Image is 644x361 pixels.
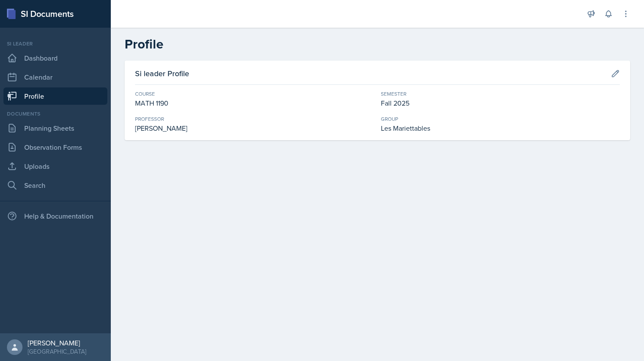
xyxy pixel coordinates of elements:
[381,98,620,108] div: Fall 2025
[3,207,107,225] div: Help & Documentation
[135,68,189,79] h3: Si leader Profile
[3,158,107,175] a: Uploads
[28,338,86,347] div: [PERSON_NAME]
[381,123,620,133] div: Les Mariettables
[135,90,374,98] div: Course
[135,98,374,108] div: MATH 1190
[381,115,620,123] div: Group
[3,177,107,194] a: Search
[135,115,374,123] div: Professor
[125,36,630,52] h2: Profile
[3,139,107,156] a: Observation Forms
[3,110,107,118] div: Documents
[3,87,107,105] a: Profile
[3,49,107,67] a: Dashboard
[3,40,107,48] div: Si leader
[3,119,107,137] a: Planning Sheets
[28,347,86,356] div: [GEOGRAPHIC_DATA]
[381,90,620,98] div: Semester
[3,68,107,86] a: Calendar
[135,123,374,133] div: [PERSON_NAME]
